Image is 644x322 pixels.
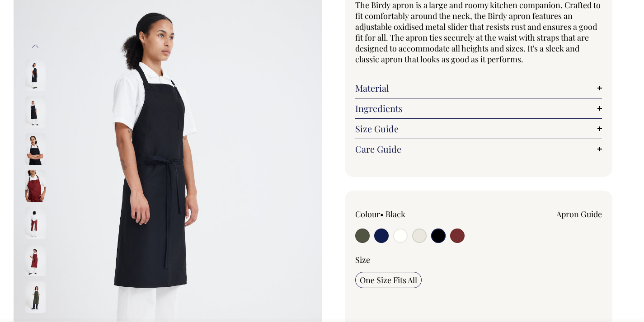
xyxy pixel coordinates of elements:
[25,133,46,165] img: black
[355,123,602,134] a: Size Guide
[25,281,46,313] img: olive
[556,209,602,219] a: Apron Guide
[355,254,602,265] div: Size
[360,275,417,285] span: One Size Fits All
[355,103,602,114] a: Ingredients
[355,83,602,93] a: Material
[385,209,405,219] label: Black
[25,170,46,202] img: burgundy
[25,96,46,128] img: black
[25,207,46,239] img: burgundy
[25,59,46,91] img: black
[355,144,602,154] a: Care Guide
[25,244,46,276] img: Birdy Apron
[380,209,384,219] span: •
[355,272,422,288] input: One Size Fits All
[28,36,42,56] button: Previous
[355,209,454,219] div: Colour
